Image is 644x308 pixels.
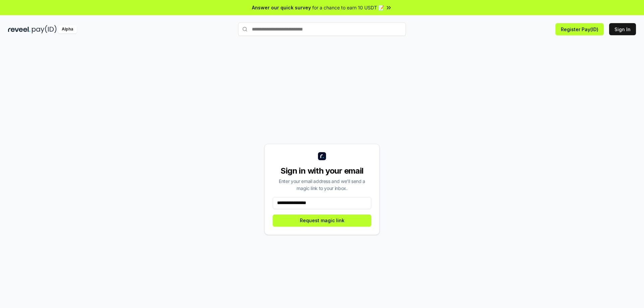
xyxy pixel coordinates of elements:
[312,4,384,11] span: for a chance to earn 10 USDT 📝
[252,4,311,11] span: Answer our quick survey
[273,178,371,192] div: Enter your email address and we’ll send a magic link to your inbox.
[318,152,326,160] img: logo_small
[58,25,77,34] div: Alpha
[273,166,371,176] div: Sign in with your email
[8,25,31,34] img: reveel_dark
[273,214,371,227] button: Request magic link
[555,23,604,35] button: Register Pay(ID)
[609,23,636,35] button: Sign In
[32,25,57,34] img: pay_id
